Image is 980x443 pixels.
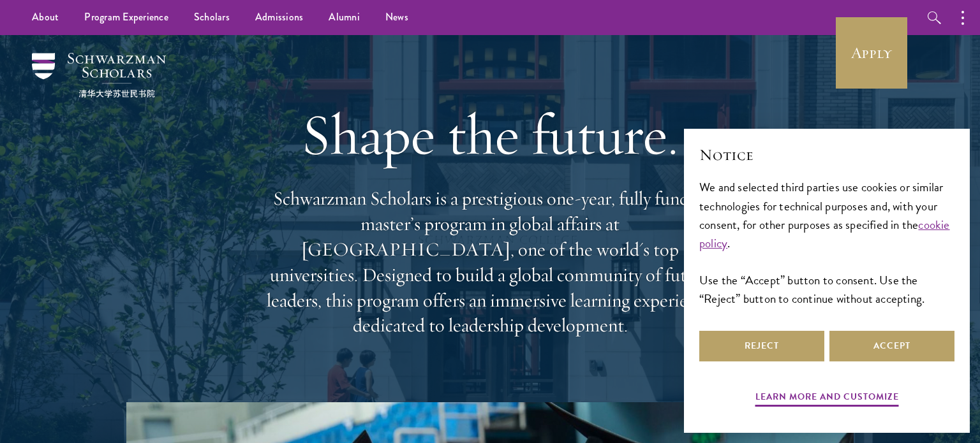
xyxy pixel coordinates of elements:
[32,53,166,98] img: Schwarzman Scholars
[836,17,907,89] a: Apply
[755,389,899,409] button: Learn more and customize
[699,331,824,361] button: Reject
[260,99,720,170] h1: Shape the future.
[699,215,950,252] a: cookie policy
[699,144,954,166] h2: Notice
[699,178,954,307] div: We and selected third parties use cookies or similar technologies for technical purposes and, wit...
[829,331,954,361] button: Accept
[260,186,720,338] p: Schwarzman Scholars is a prestigious one-year, fully funded master’s program in global affairs at...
